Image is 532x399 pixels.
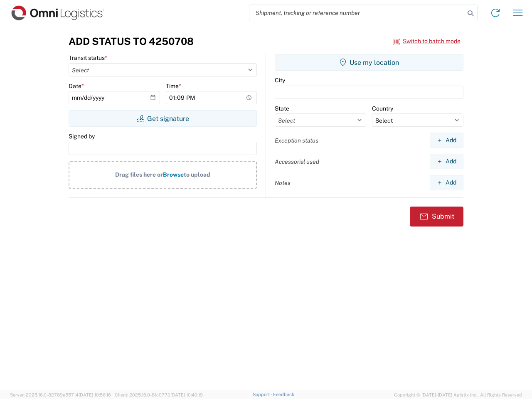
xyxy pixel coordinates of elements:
[393,34,461,48] button: Switch to batch mode
[115,171,163,178] span: Drag files here or
[275,158,319,165] label: Accessorial used
[430,154,463,169] button: Add
[163,171,184,178] span: Browse
[69,35,194,47] h3: Add Status to 4250708
[69,110,257,127] button: Get signature
[275,54,463,71] button: Use my location
[275,76,285,84] label: City
[69,82,84,90] label: Date
[410,207,463,227] button: Submit
[275,105,289,112] label: State
[69,54,107,62] label: Transit status
[430,133,463,148] button: Add
[170,392,203,397] span: [DATE] 10:40:19
[430,175,463,190] button: Add
[184,171,210,178] span: to upload
[253,392,273,397] a: Support
[275,137,318,144] label: Exception status
[10,392,111,397] span: Server: 2025.16.0-82789e55714
[249,5,465,21] input: Shipment, tracking or reference number
[115,392,203,397] span: Client: 2025.16.0-8fc0770
[372,105,393,112] label: Country
[275,179,291,187] label: Notes
[394,391,522,399] span: Copyright © [DATE]-[DATE] Agistix Inc., All Rights Reserved
[69,133,95,140] label: Signed by
[166,82,181,90] label: Time
[79,392,111,397] span: [DATE] 10:56:16
[273,392,294,397] a: Feedback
